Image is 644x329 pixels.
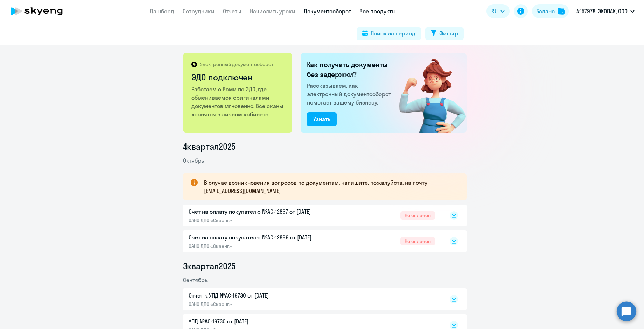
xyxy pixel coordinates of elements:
[189,291,435,307] a: Отчет к УПД №AC-16730 от [DATE]ОАНО ДПО «Скаенг»
[439,29,458,37] div: Фильтр
[532,4,569,18] button: Балансbalance
[189,217,336,223] p: ОАНО ДПО «Скаенг»
[304,8,351,15] a: Документооборот
[191,85,285,119] p: Работаем с Вами по ЭДО, где обмениваемся оригиналами документов мгновенно. Все сканы хранятся в л...
[189,291,336,300] p: Отчет к УПД №AC-16730 от [DATE]
[200,61,273,67] p: Электронный документооборот
[150,8,174,15] a: Дашборд
[400,211,435,220] span: Не оплачен
[189,233,435,249] a: Счет на оплату покупателю №AC-12866 от [DATE]ОАНО ДПО «Скаенг»Не оплачен
[250,8,295,15] a: Начислить уроки
[536,7,555,15] div: Баланс
[558,8,565,15] img: balance
[189,317,336,326] p: УПД №AC-16730 от [DATE]
[371,29,415,37] div: Поиск за период
[388,53,467,133] img: connected
[189,207,435,223] a: Счет на оплату покупателю №AC-12867 от [DATE]ОАНО ДПО «Скаенг»Не оплачен
[307,60,394,79] h2: Как получать документы без задержки?
[183,8,215,15] a: Сотрудники
[307,112,337,126] button: Узнать
[183,260,467,272] li: 3 квартал 2025
[357,27,421,40] button: Поиск за период
[576,7,628,15] p: #157978, ЭКОПАК, ООО
[313,115,330,123] div: Узнать
[189,207,336,216] p: Счет на оплату покупателю №AC-12867 от [DATE]
[359,8,396,15] a: Все продукты
[223,8,241,15] a: Отчеты
[189,233,336,242] p: Счет на оплату покупателю №AC-12866 от [DATE]
[425,27,464,40] button: Фильтр
[204,178,454,195] p: В случае возникновения вопросов по документам, напишите, пожалуйста, на почту [EMAIL_ADDRESS][DOM...
[183,277,208,284] span: Сентябрь
[189,301,336,307] p: ОАНО ДПО «Скаенг»
[307,81,394,107] p: Рассказываем, как электронный документооборот помогает вашему бизнесу.
[400,237,435,245] span: Не оплачен
[183,141,467,152] li: 4 квартал 2025
[183,157,204,164] span: Октябрь
[189,243,336,249] p: ОАНО ДПО «Скаенг»
[486,4,510,18] button: RU
[191,72,285,83] h2: ЭДО подключен
[491,7,498,15] span: RU
[573,3,638,20] button: #157978, ЭКОПАК, ООО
